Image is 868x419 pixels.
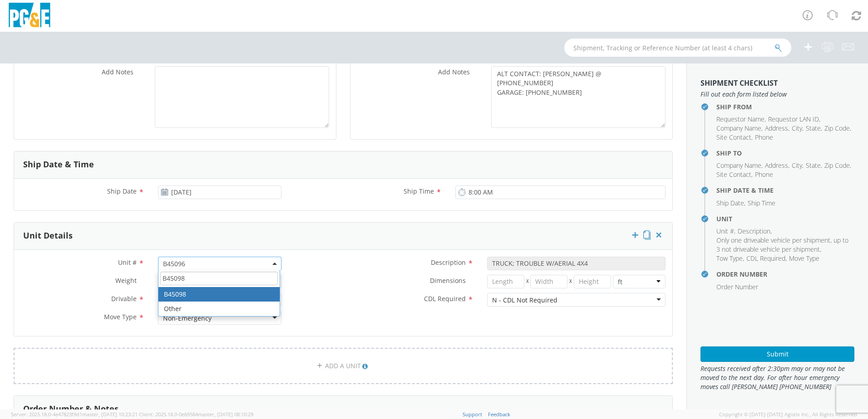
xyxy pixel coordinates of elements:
[716,199,745,208] li: ,
[738,227,770,235] span: Description
[716,115,764,123] span: Requestor Name
[424,294,466,303] span: CDL Required
[438,68,470,76] span: Add Notes
[163,314,212,323] div: Non-Emergency
[824,161,851,170] li: ,
[719,411,857,418] span: Copyright © [DATE]-[DATE] Agistix Inc., All Rights Reserved
[716,236,848,253] span: Only one driveable vehicle per shipment, up to 3 not driveable vehicle per shipment
[768,115,819,123] span: Requestor LAN ID
[431,258,466,267] span: Description
[163,259,276,268] span: B45096
[716,187,854,194] h4: Ship Date & Time
[574,275,611,288] input: Height
[716,215,854,222] h4: Unit
[716,227,735,236] li: ,
[82,411,138,418] span: master, [DATE] 10:23:21
[792,161,802,170] span: City
[824,161,850,170] span: Zip Code
[107,187,137,195] span: Ship Date
[488,411,510,418] a: Feedback
[755,133,773,141] span: Phone
[530,275,567,288] input: Width
[716,254,743,263] span: Tow Type
[716,124,761,132] span: Company Name
[716,199,744,207] span: Ship Date
[806,161,821,170] span: State
[738,227,772,236] li: ,
[23,231,73,240] h3: Unit Details
[158,287,280,302] li: B45098
[716,254,744,263] li: ,
[567,275,574,288] span: X
[111,294,137,303] span: Drivable
[158,257,281,270] span: B45096
[716,133,751,141] span: Site Contact
[23,404,118,414] h3: Order Number & Notes
[430,276,466,285] span: Dimensions
[768,115,820,124] li: ,
[824,124,851,133] li: ,
[23,160,94,169] h3: Ship Date & Time
[14,348,673,384] a: ADD A UNIT
[700,364,854,391] span: Requests received after 2:30pm may or may not be moved to the next day. For after hour emergency ...
[7,3,52,29] img: pge-logo-06675f144f4cfa6a6814.png
[755,170,773,179] span: Phone
[716,115,766,124] li: ,
[716,170,751,179] span: Site Contact
[765,161,789,170] li: ,
[716,170,753,179] li: ,
[765,161,788,170] span: Address
[118,258,137,267] span: Unit #
[716,227,734,235] span: Unit #
[564,39,791,57] input: Shipment, Tracking or Reference Number (at least 4 chars)
[404,187,434,195] span: Ship Time
[102,68,133,76] span: Add Notes
[700,90,854,99] span: Fill out each form listed below
[198,411,253,418] span: master, [DATE] 08:10:29
[748,199,775,207] span: Ship Time
[806,124,822,133] li: ,
[746,254,785,263] span: CDL Required
[158,302,280,316] li: Other
[806,161,822,170] li: ,
[746,254,787,263] li: ,
[492,296,557,305] div: N - CDL Not Required
[716,124,763,133] li: ,
[115,276,137,285] span: Weight
[487,275,524,288] input: Length
[716,150,854,156] h4: Ship To
[700,346,854,362] button: Submit
[716,161,761,170] span: Company Name
[765,124,789,133] li: ,
[139,411,253,418] span: Client: 2025.18.0-0e69584
[806,124,821,132] span: State
[463,411,482,418] a: Support
[765,124,788,132] span: Address
[11,411,138,418] span: Server: 2025.18.0-4e47823f9d1
[716,283,758,291] span: Order Number
[716,103,854,110] h4: Ship From
[824,124,850,132] span: Zip Code
[792,124,804,133] li: ,
[792,124,802,132] span: City
[716,161,763,170] li: ,
[700,78,778,88] strong: Shipment Checklist
[104,312,137,321] span: Move Type
[524,275,531,288] span: X
[789,254,819,263] span: Move Type
[716,236,852,254] li: ,
[716,271,854,278] h4: Order Number
[792,161,804,170] li: ,
[716,133,753,142] li: ,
